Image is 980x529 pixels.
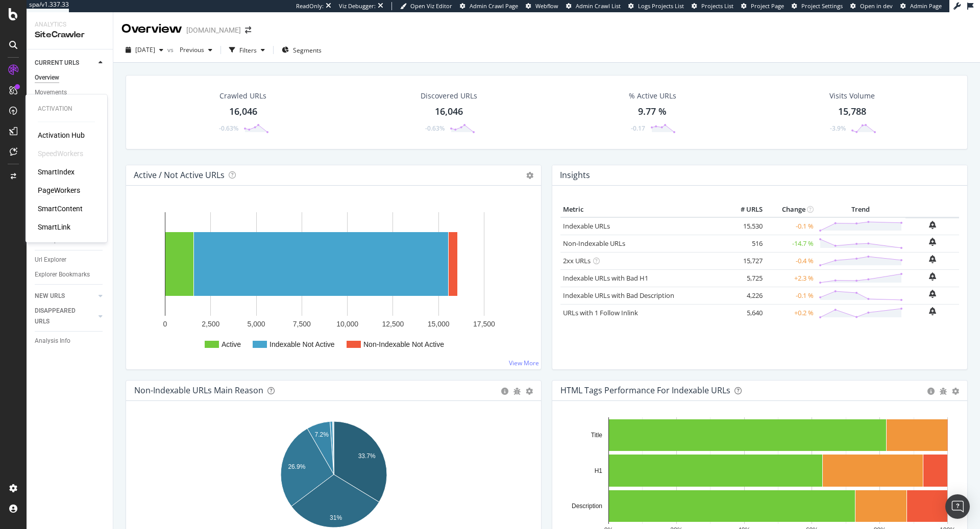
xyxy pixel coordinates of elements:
div: Explorer Bookmarks [35,269,90,280]
text: 2,500 [202,320,219,328]
a: SmartLink [38,222,70,232]
span: Open in dev [860,2,893,10]
a: Url Explorer [35,255,106,265]
i: Options [526,172,533,179]
h4: Active / Not Active URLs [134,168,225,182]
td: 516 [724,235,765,252]
div: Activation [38,105,95,113]
div: 16,046 [229,105,257,118]
span: Projects List [701,2,733,10]
span: Previous [176,45,204,54]
span: Segments [293,46,322,55]
div: -0.17 [631,124,645,133]
a: Project Page [741,2,784,10]
div: circle-info [927,388,935,395]
div: -3.9% [830,124,846,133]
th: # URLS [724,202,765,217]
div: gear [952,388,959,395]
a: 2xx URLs [563,256,591,265]
th: Trend [816,202,905,217]
span: 2025 Sep. 18th [135,45,155,54]
a: URLs with 1 Follow Inlink [563,308,638,317]
svg: A chart. [134,202,533,361]
text: 10,000 [336,320,358,328]
h4: Insights [560,168,590,182]
th: Change [765,202,816,217]
text: 15,000 [428,320,450,328]
a: SmartIndex [38,167,75,177]
span: Webflow [535,2,558,10]
a: Overview [35,72,106,83]
div: bug [513,388,521,395]
button: [DATE] [121,42,167,58]
div: Filters [239,46,257,55]
a: Indexable URLs [563,221,610,231]
th: Metric [560,202,724,217]
div: CURRENT URLS [35,58,79,68]
a: Open Viz Editor [400,2,452,10]
a: View More [509,359,539,367]
span: vs [167,45,176,54]
div: 15,788 [838,105,866,118]
div: Overview [35,72,59,83]
div: Open Intercom Messenger [945,494,970,519]
a: DISAPPEARED URLS [35,306,95,327]
div: PageWorkers [38,185,80,195]
div: Analysis Info [35,336,70,346]
div: Movements [35,87,67,98]
div: Url Explorer [35,255,66,265]
div: circle-info [501,388,508,395]
a: Webflow [526,2,558,10]
div: Viz Debugger: [339,2,376,10]
a: Non-Indexable URLs [563,239,625,248]
span: Open Viz Editor [410,2,452,10]
button: Segments [278,42,326,58]
text: 31% [330,514,342,521]
div: SpeedWorkers [38,148,83,159]
a: Analysis Info [35,336,106,346]
td: -0.1 % [765,287,816,304]
td: 5,725 [724,269,765,287]
text: Non-Indexable Not Active [363,340,444,348]
span: Project Settings [801,2,843,10]
td: 15,530 [724,217,765,235]
div: Discovered URLs [421,91,477,101]
a: NEW URLS [35,291,95,301]
a: Open in dev [850,2,893,10]
a: Movements [35,87,106,98]
div: Overview [121,20,182,38]
a: Activation Hub [38,130,85,140]
text: 33.7% [358,452,376,460]
a: Explorer Bookmarks [35,269,106,280]
div: [DOMAIN_NAME] [186,25,241,35]
div: bell-plus [929,307,936,315]
text: 5,000 [248,320,265,328]
a: Project Settings [792,2,843,10]
text: 26.9% [288,463,305,470]
a: Admin Page [900,2,942,10]
a: Admin Crawl List [566,2,621,10]
div: DISAPPEARED URLS [35,306,86,327]
td: 15,727 [724,252,765,269]
span: Project Page [751,2,784,10]
text: Indexable Not Active [269,340,335,348]
div: Analytics [35,20,105,29]
div: bug [940,388,947,395]
text: Title [591,432,603,439]
td: -0.4 % [765,252,816,269]
div: 16,046 [435,105,463,118]
div: Crawled URLs [219,91,266,101]
div: arrow-right-arrow-left [245,27,251,34]
td: 5,640 [724,304,765,321]
span: Admin Crawl List [576,2,621,10]
a: Indexable URLs with Bad Description [563,291,674,300]
text: 0 [163,320,167,328]
a: SmartContent [38,204,83,214]
span: Admin Page [910,2,942,10]
text: H1 [595,467,603,474]
text: 12,500 [382,320,404,328]
div: % Active URLs [629,91,676,101]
